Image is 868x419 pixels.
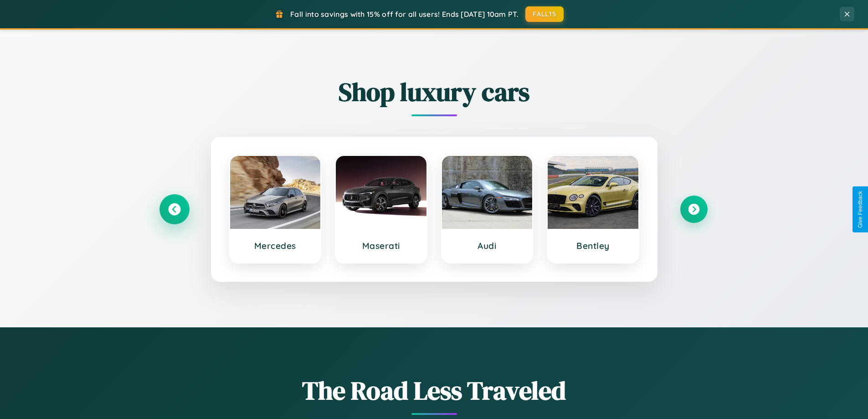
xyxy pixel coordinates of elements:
[525,6,564,22] button: FALL15
[451,240,524,251] h3: Audi
[345,240,417,251] h3: Maserati
[290,10,519,19] span: Fall into savings with 15% off for all users! Ends [DATE] 10am PT.
[161,74,708,109] h2: Shop luxury cars
[857,191,863,228] div: Give Feedback
[557,240,629,251] h3: Bentley
[161,373,708,408] h1: The Road Less Traveled
[239,240,312,251] h3: Mercedes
